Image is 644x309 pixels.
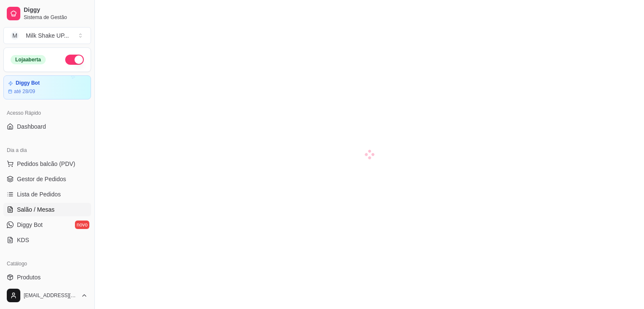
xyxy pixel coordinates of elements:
div: Dia a dia [3,143,91,157]
span: Salão / Mesas [17,205,55,214]
div: Loja aberta [11,55,46,64]
div: Catálogo [3,257,91,270]
span: KDS [17,236,29,244]
span: Pedidos balcão (PDV) [17,160,75,168]
button: Select a team [3,27,91,44]
a: DiggySistema de Gestão [3,3,91,24]
div: Acesso Rápido [3,106,91,120]
button: [EMAIL_ADDRESS][DOMAIN_NAME] [3,285,91,306]
a: Gestor de Pedidos [3,172,91,186]
a: Salão / Mesas [3,203,91,216]
a: Dashboard [3,120,91,133]
span: Diggy [24,6,88,14]
span: Diggy Bot [17,221,43,229]
button: Alterar Status [65,55,84,65]
a: Diggy Botnovo [3,218,91,232]
span: M [11,31,19,40]
span: Sistema de Gestão [24,14,88,21]
span: Gestor de Pedidos [17,175,66,183]
a: Diggy Botaté 28/09 [3,75,91,99]
div: Milk Shake UP ... [26,31,69,40]
article: Diggy Bot [16,80,40,86]
span: [EMAIL_ADDRESS][DOMAIN_NAME] [24,292,77,299]
span: Produtos [17,273,41,281]
a: KDS [3,233,91,247]
button: Pedidos balcão (PDV) [3,157,91,171]
span: Lista de Pedidos [17,190,61,199]
a: Lista de Pedidos [3,188,91,201]
article: até 28/09 [14,88,35,95]
span: Dashboard [17,122,46,131]
a: Produtos [3,270,91,284]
